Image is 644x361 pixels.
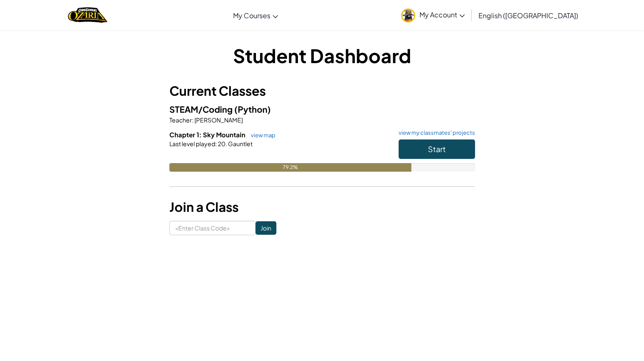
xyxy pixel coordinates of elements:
h3: Join a Class [169,197,475,217]
a: view my classmates' projects [394,130,475,136]
h1: Student Dashboard [169,42,475,69]
a: view map [247,132,276,139]
input: Join [256,221,276,235]
h3: Current Classes [169,81,475,100]
button: Start [399,139,475,159]
span: : [215,140,217,147]
a: My Courses [229,4,282,27]
span: Chapter 1: Sky Mountain [169,131,247,139]
span: Last level played [169,140,215,147]
span: Teacher [169,116,192,124]
span: My Account [419,10,465,19]
span: Gauntlet [227,140,253,147]
span: English ([GEOGRAPHIC_DATA]) [478,11,578,20]
a: English ([GEOGRAPHIC_DATA]) [474,4,582,27]
img: Home [68,6,107,24]
span: Start [428,144,446,154]
span: My Courses [233,11,270,20]
input: <Enter Class Code> [169,221,256,235]
span: STEAM/Coding [169,104,234,114]
img: avatar [401,8,415,22]
span: [PERSON_NAME] [194,116,243,124]
span: : [192,116,194,124]
a: Ozaria by CodeCombat logo [68,6,107,24]
a: My Account [397,2,469,28]
div: 79.2% [169,163,411,172]
span: (Python) [234,104,271,114]
span: 20. [217,140,227,147]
